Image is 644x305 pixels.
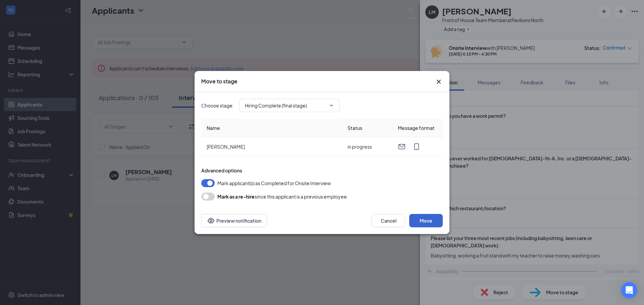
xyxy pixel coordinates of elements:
[201,119,342,137] th: Name
[409,214,443,227] button: Move
[621,282,637,298] div: Open Intercom Messenger
[207,217,215,225] svg: Eye
[435,78,443,86] button: Close
[398,143,406,151] svg: Email
[217,193,348,201] div: since this applicant is a previous employee.
[201,167,443,174] div: Advanced options
[342,119,392,137] th: Status
[201,214,267,227] button: Preview notificationEye
[435,78,443,86] svg: Cross
[392,119,443,137] th: Message format
[413,143,421,151] svg: MobileSms
[217,194,255,200] b: Mark as a re-hire
[207,144,245,150] span: [PERSON_NAME]
[217,179,331,187] span: Mark applicant(s) as Completed for Onsite Interview
[372,214,405,227] button: Cancel
[329,103,334,108] svg: ChevronDown
[201,78,237,85] h3: Move to stage
[201,102,234,109] span: Choose stage :
[342,137,392,156] td: in progress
